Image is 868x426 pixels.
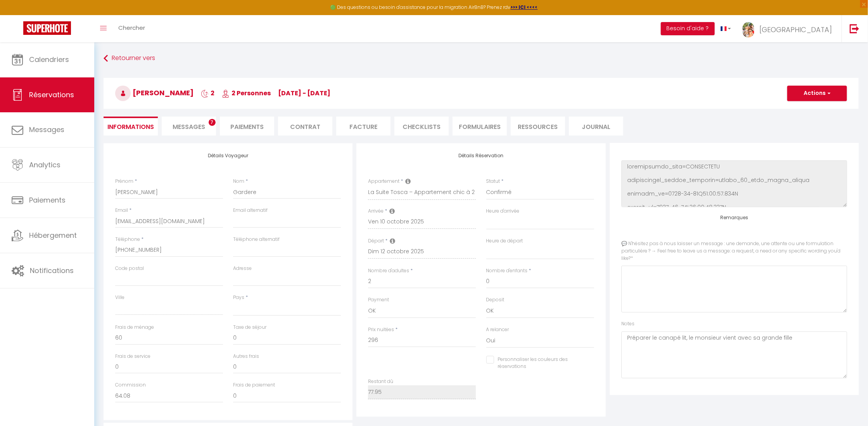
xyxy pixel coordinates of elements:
img: logout [850,24,859,33]
label: Pays [233,294,244,301]
img: Super Booking [23,21,71,35]
label: Appartement [368,178,399,185]
li: Informations [104,117,158,136]
label: Taxe de séjour [233,324,266,331]
span: [GEOGRAPHIC_DATA] [759,25,832,34]
label: Email alternatif [233,207,268,214]
li: Journal [569,117,623,136]
label: Heure d'arrivée [486,208,520,215]
h4: Remarques [621,215,847,220]
label: Frais de ménage [115,324,154,331]
label: Autres frais [233,353,259,360]
span: Hébergement [29,230,77,240]
li: FORMULAIRES [453,117,507,136]
span: Chercher [118,24,145,32]
span: 7 [209,119,216,126]
label: Adresse [233,265,252,272]
label: A relancer [486,326,509,333]
label: Frais de paiement [233,381,275,389]
h4: Détails Voyageur [115,153,341,158]
img: ... [743,22,754,38]
label: Arrivée [368,208,384,215]
li: CHECKLISTS [394,117,449,136]
button: Besoin d'aide ? [661,22,715,35]
label: Départ [368,237,384,245]
label: Statut [486,178,500,185]
label: Prix nuitées [368,326,394,333]
li: Facture [336,117,391,136]
label: Téléphone alternatif [233,236,280,243]
label: Deposit [486,296,505,304]
h4: Détails Réservation [368,153,594,158]
label: Nombre d'enfants [486,267,528,275]
a: ... [GEOGRAPHIC_DATA] [737,15,842,42]
label: Prénom [115,178,133,185]
span: [PERSON_NAME] [115,88,194,98]
span: Calendriers [29,55,69,64]
span: Paiements [29,195,66,205]
span: Messages [29,125,64,134]
label: 💬 N'hésitez pas à nous laisser un message : une demande, une attente ou une formulation particuli... [621,240,847,262]
label: Ville [115,294,124,301]
li: Paiements [220,117,274,136]
span: Notifications [30,266,74,275]
button: Actions [787,86,847,101]
a: Retourner vers [104,52,859,65]
label: Nombre d'adultes [368,267,409,275]
li: Contrat [278,117,332,136]
span: 2 [201,89,214,98]
a: Chercher [112,15,151,42]
span: 2 Personnes [222,89,271,98]
li: Ressources [511,117,565,136]
label: Nom [233,178,244,185]
label: Code postal [115,265,144,272]
label: Frais de service [115,353,150,360]
label: Commission [115,381,146,389]
label: Email [115,207,128,214]
label: Restant dû [368,378,393,385]
span: Messages [173,122,205,131]
label: Payment [368,296,389,304]
label: Heure de départ [486,237,523,245]
span: [DATE] - [DATE] [278,89,330,98]
label: Notes [621,320,635,328]
label: Téléphone [115,236,140,243]
a: >>> ICI <<<< [511,4,538,10]
span: Analytics [29,160,61,170]
span: Réservations [29,90,74,100]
